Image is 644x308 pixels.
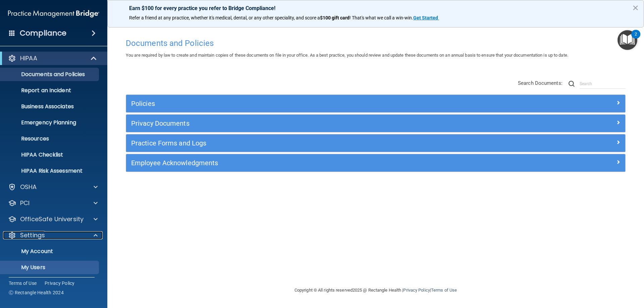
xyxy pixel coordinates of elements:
[20,199,30,207] p: PCI
[403,288,430,293] a: Privacy Policy
[20,183,37,191] p: OSHA
[8,215,98,223] a: OfficeSafe University
[320,15,350,20] strong: $100 gift card
[131,158,620,168] a: Employee Acknowledgments
[618,30,637,50] button: Open Resource Center, 2 new notifications
[4,71,96,78] p: Documents and Policies
[4,151,96,158] p: HIPAA Checklist
[413,15,438,20] strong: Get Started
[20,28,66,38] h4: Compliance
[20,54,37,62] p: HIPAA
[8,54,97,62] a: HIPAA
[4,135,96,142] p: Resources
[350,15,413,20] span: ! That's what we call a win-win.
[8,231,98,239] a: Settings
[253,280,498,301] div: Copyright © All rights reserved 2025 @ Rectangle Health | |
[4,119,96,126] p: Emergency Planning
[635,34,637,43] div: 2
[126,39,626,48] h4: Documents and Policies
[129,15,320,20] span: Refer a friend at any practice, whether it's medical, dental, or any other speciality, and score a
[9,280,37,287] a: Terms of Use
[131,120,495,127] h5: Privacy Documents
[20,215,84,223] p: OfficeSafe University
[4,248,96,255] p: My Account
[431,288,457,293] a: Terms of Use
[131,98,620,109] a: Policies
[580,79,626,89] input: Search
[126,53,568,58] span: You are required by law to create and maintain copies of these documents on file in your office. ...
[4,168,96,174] p: HIPAA Risk Assessment
[8,183,98,191] a: OSHA
[20,231,45,239] p: Settings
[45,280,75,287] a: Privacy Policy
[8,7,99,20] img: PMB logo
[131,100,495,107] h5: Policies
[131,159,495,167] h5: Employee Acknowledgments
[131,139,495,147] h5: Practice Forms and Logs
[632,2,639,13] button: Close
[9,289,64,296] span: Ⓒ Rectangle Health 2024
[4,103,96,110] p: Business Associates
[4,264,96,271] p: My Users
[131,138,620,148] a: Practice Forms and Logs
[413,15,439,20] a: Get Started
[129,5,622,11] p: Earn $100 for every practice you refer to Bridge Compliance!
[569,81,575,87] img: ic-search.3b580494.png
[518,80,562,86] span: Search Documents:
[8,199,98,207] a: PCI
[131,118,620,129] a: Privacy Documents
[4,87,96,94] p: Report an Incident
